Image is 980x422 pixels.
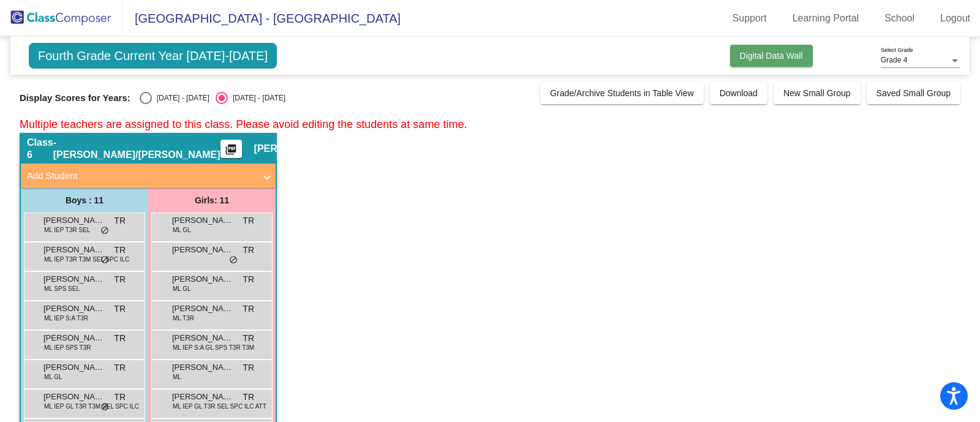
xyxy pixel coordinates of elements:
[173,372,181,382] span: ML
[243,303,254,315] span: TR
[114,361,126,374] span: TR
[21,164,276,188] mat-expansion-panel-header: Add Student
[123,9,401,28] span: [GEOGRAPHIC_DATA] - [GEOGRAPHIC_DATA]
[875,9,924,28] a: School
[243,332,254,345] span: TR
[173,225,191,235] span: ML GL
[114,273,126,286] span: TR
[173,402,266,411] span: ML IEP GL T3R SEL SPC ILC ATT
[540,82,704,104] button: Grade/Archive Students in Table View
[44,343,91,352] span: ML IEP SPS T3R
[881,56,907,64] span: Grade 4
[29,43,277,69] span: Fourth Grade Current Year [DATE]-[DATE]
[243,244,254,257] span: TR
[44,372,62,382] span: ML GL
[27,137,53,161] span: Class 6
[20,118,467,130] span: Multiple teachers are assigned to this class. Please avoid editing the students at same time.
[224,143,238,160] mat-icon: picture_as_pdf
[774,82,861,104] button: New Small Group
[740,51,803,61] span: Digital Data Wall
[173,314,194,323] span: ML T3R
[172,391,233,403] span: [PERSON_NAME]
[867,82,960,104] button: Saved Small Group
[43,361,105,374] span: [PERSON_NAME]
[730,45,813,67] button: Digital Data Wall
[172,361,233,374] span: [PERSON_NAME]
[172,332,233,344] span: [PERSON_NAME]
[243,214,254,227] span: TR
[44,402,139,411] span: ML IEP GL T3R T3M SEL SPC ILC
[550,88,694,98] span: Grade/Archive Students in Table View
[20,92,130,104] span: Display Scores for Years:
[27,169,255,183] mat-panel-title: Add Student
[930,9,980,28] a: Logout
[43,244,105,256] span: [PERSON_NAME]
[243,391,254,404] span: TR
[43,303,105,315] span: [PERSON_NAME]
[876,88,951,98] span: Saved Small Group
[114,244,126,257] span: TR
[243,361,254,374] span: TR
[723,9,777,28] a: Support
[243,273,254,286] span: TR
[44,225,90,235] span: ML IEP T3R SEL
[173,343,254,352] span: ML IEP S:A GL SPS T3R T3M
[172,273,233,285] span: [PERSON_NAME] Diego-[PERSON_NAME]
[173,284,191,293] span: ML GL
[100,255,109,265] span: do_not_disturb_alt
[100,226,109,236] span: do_not_disturb_alt
[43,214,105,227] span: [PERSON_NAME]
[710,82,767,104] button: Download
[152,92,209,104] div: [DATE] - [DATE]
[172,303,233,315] span: [PERSON_NAME] [PERSON_NAME]
[43,273,105,285] span: [PERSON_NAME]
[140,92,285,104] mat-radio-group: Select an option
[114,214,126,227] span: TR
[43,332,105,344] span: [PERSON_NAME]
[114,332,126,345] span: TR
[43,391,105,403] span: [PERSON_NAME]
[44,255,129,264] span: ML IEP T3R T3M SEL SPC ILC
[228,92,285,104] div: [DATE] - [DATE]
[229,255,238,265] span: do_not_disturb_alt
[172,244,233,256] span: [PERSON_NAME]
[720,88,758,98] span: Download
[44,314,88,323] span: ML IEP S:A T3R
[254,143,336,155] span: [PERSON_NAME]
[783,88,851,98] span: New Small Group
[100,402,109,412] span: do_not_disturb_alt
[44,284,80,293] span: ML SPS SEL
[783,9,869,28] a: Learning Portal
[148,188,276,213] div: Girls: 11
[221,140,242,158] button: Print Students Details
[114,303,126,315] span: TR
[53,137,221,161] span: - [PERSON_NAME]/[PERSON_NAME]
[172,214,233,227] span: [PERSON_NAME]
[21,188,148,213] div: Boys : 11
[114,391,126,404] span: TR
